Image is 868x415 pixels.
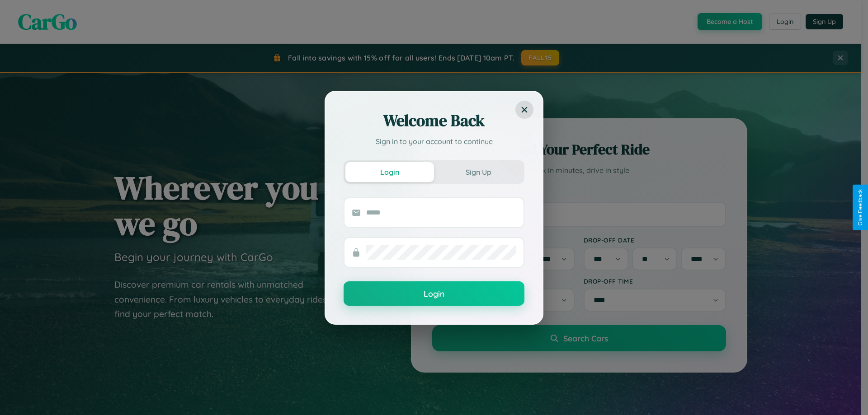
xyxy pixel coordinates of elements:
button: Sign Up [434,162,523,182]
div: Give Feedback [857,189,863,226]
button: Login [344,281,524,306]
p: Sign in to your account to continue [344,136,524,147]
button: Login [345,162,434,182]
h2: Welcome Back [344,110,524,131]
